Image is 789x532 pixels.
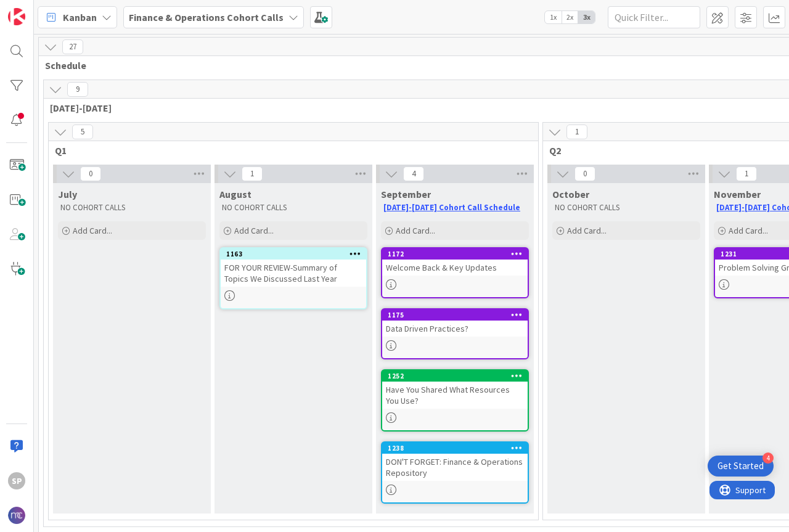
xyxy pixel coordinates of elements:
[729,225,768,236] span: Add Card...
[403,166,424,181] span: 4
[717,460,764,472] div: Get Started
[382,382,528,409] div: Have You Shared What Resources You Use?
[382,443,528,454] div: 1238
[381,369,529,432] a: 1252Have You Shared What Resources You Use?
[388,311,528,319] div: 1175
[608,6,700,28] input: Quick Filter...
[58,188,77,200] span: July
[226,250,366,258] div: 1163
[62,39,83,54] span: 27
[8,472,25,489] div: SP
[736,166,757,181] span: 1
[562,11,578,23] span: 2x
[381,441,529,504] a: 1238DON'T FORGET: Finance & Operations Repository
[381,308,529,359] a: 1175Data Driven Practices?
[381,247,529,298] a: 1172Welcome Back & Key Updates
[63,10,97,25] span: Kanban
[382,443,528,481] div: 1238DON'T FORGET: Finance & Operations Repository
[381,188,431,200] span: September
[234,225,274,236] span: Add Card...
[8,507,25,524] img: avatar
[73,225,112,236] span: Add Card...
[708,456,774,477] div: Open Get Started checklist, remaining modules: 4
[388,444,528,452] div: 1238
[382,454,528,481] div: DON'T FORGET: Finance & Operations Repository
[382,309,528,337] div: 1175Data Driven Practices?
[242,166,263,181] span: 1
[552,188,589,200] span: October
[129,11,284,23] b: Finance & Operations Cohort Calls
[396,225,435,236] span: Add Card...
[72,125,93,139] span: 5
[221,248,366,287] div: 1163FOR YOUR REVIEW-Summary of Topics We Discussed Last Year
[382,248,528,276] div: 1172Welcome Back & Key Updates
[574,166,595,181] span: 0
[388,250,528,258] div: 1172
[388,372,528,380] div: 1252
[714,188,761,200] span: November
[555,203,698,213] p: NO COHORT CALLS
[567,225,607,236] span: Add Card...
[67,82,88,97] span: 9
[382,370,528,409] div: 1252Have You Shared What Resources You Use?
[382,260,528,276] div: Welcome Back & Key Updates
[80,166,101,181] span: 0
[382,309,528,321] div: 1175
[219,247,367,309] a: 1163FOR YOUR REVIEW-Summary of Topics We Discussed Last Year
[566,125,587,139] span: 1
[382,248,528,260] div: 1172
[221,248,366,260] div: 1163
[578,11,595,23] span: 3x
[382,321,528,337] div: Data Driven Practices?
[221,260,366,287] div: FOR YOUR REVIEW-Summary of Topics We Discussed Last Year
[55,144,523,157] span: Q1
[26,2,56,17] span: Support
[383,202,520,213] a: [DATE]-[DATE] Cohort Call Schedule
[762,452,774,464] div: 4
[222,203,365,213] p: NO COHORT CALLS
[545,11,562,23] span: 1x
[8,8,25,25] img: Visit kanbanzone.com
[219,188,251,200] span: August
[60,203,203,213] p: NO COHORT CALLS
[382,370,528,382] div: 1252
